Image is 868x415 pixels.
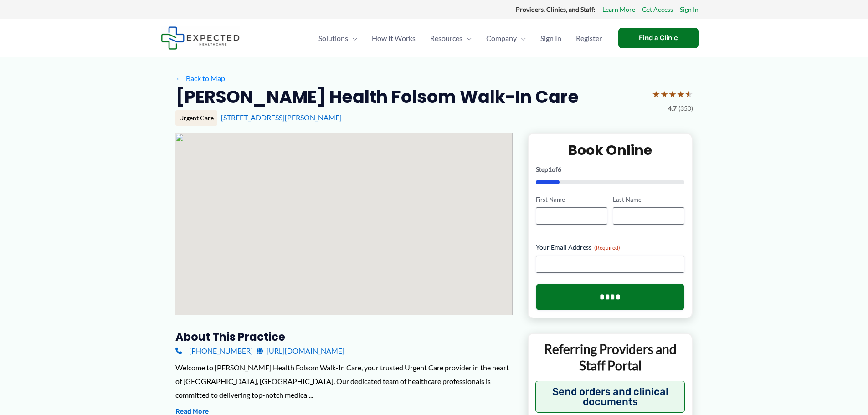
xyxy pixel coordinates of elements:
label: Your Email Address [536,243,685,252]
a: Get Access [642,4,673,15]
img: Expected Healthcare Logo - side, dark font, small [161,26,240,50]
a: Register [569,22,609,54]
span: Register [576,22,602,54]
span: Sign In [540,22,561,54]
a: How It Works [365,22,423,54]
span: ★ [652,86,660,102]
span: Resources [430,22,462,54]
span: Company [486,22,517,54]
a: Find a Clinic [618,28,699,48]
span: How It Works [372,22,416,54]
p: Referring Providers and Staff Portal [535,341,685,374]
span: 4.7 [668,102,677,114]
span: (Required) [594,244,620,251]
a: CompanyMenu Toggle [479,22,533,54]
a: SolutionsMenu Toggle [311,22,365,54]
span: ★ [660,86,668,102]
label: Last Name [613,195,684,204]
a: ResourcesMenu Toggle [423,22,479,54]
strong: Providers, Clinics, and Staff: [516,5,596,13]
span: Menu Toggle [517,22,526,54]
a: Learn More [602,4,635,15]
h3: About this practice [175,330,513,344]
div: Urgent Care [175,110,217,126]
p: Step of [536,166,685,173]
a: [STREET_ADDRESS][PERSON_NAME] [221,113,342,122]
span: Menu Toggle [348,22,357,54]
span: (350) [678,102,693,114]
a: [URL][DOMAIN_NAME] [257,344,344,358]
label: First Name [536,195,607,204]
span: 1 [548,165,552,173]
span: ← [175,74,184,82]
span: ★ [677,86,685,102]
span: ★ [668,86,677,102]
div: Welcome to [PERSON_NAME] Health Folsom Walk-In Care, your trusted Urgent Care provider in the hea... [175,361,513,401]
a: Sign In [533,22,569,54]
a: ←Back to Map [175,72,225,85]
a: [PHONE_NUMBER] [175,344,253,358]
button: Send orders and clinical documents [535,381,685,413]
h2: [PERSON_NAME] Health Folsom Walk-In Care [175,86,579,108]
a: Sign In [680,4,699,15]
nav: Primary Site Navigation [311,22,609,54]
span: Solutions [318,22,348,54]
span: ★ [685,86,693,102]
h2: Book Online [536,141,685,159]
span: 6 [558,165,561,173]
span: Menu Toggle [462,22,472,54]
